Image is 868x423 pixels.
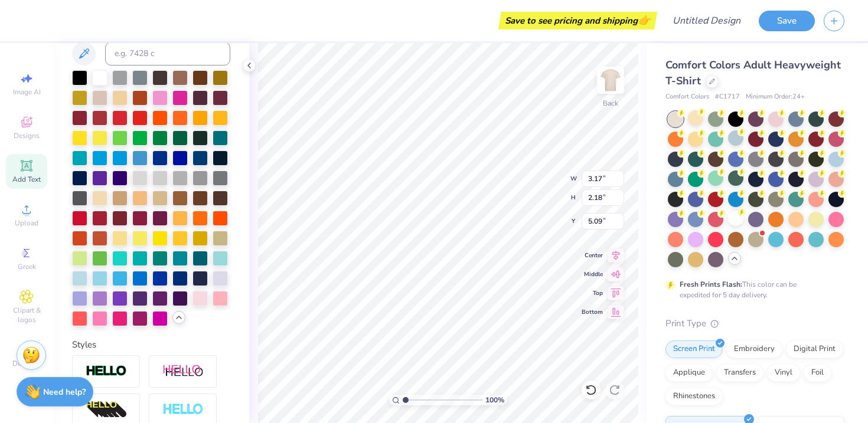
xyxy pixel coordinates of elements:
div: Save to see pricing and shipping [501,12,654,29]
span: Upload [15,218,38,228]
span: Top [582,289,603,297]
input: Untitled Design [663,9,750,32]
div: Embroidery [726,340,782,358]
div: Screen Print [665,340,723,358]
span: Center [582,251,603,260]
span: 👉 [638,13,651,27]
img: Shadow [162,364,204,379]
span: Minimum Order: 24 + [746,92,805,102]
strong: Need help? [43,386,86,398]
div: Vinyl [767,364,800,382]
span: Middle [582,270,603,278]
button: Save [759,11,815,31]
div: Foil [804,364,831,382]
img: Stroke [86,365,127,378]
img: Negative Space [162,403,204,417]
span: 100 % [485,395,504,405]
input: e.g. 7428 c [105,42,230,65]
span: Decorate [12,359,41,368]
div: This color can be expedited for 5 day delivery. [680,279,825,300]
div: Rhinestones [665,388,723,405]
div: Styles [72,338,230,352]
img: 3d Illusion [86,401,127,419]
span: # C1717 [715,92,740,102]
span: Designs [14,131,40,140]
span: Image AI [13,87,41,97]
img: Back [599,68,622,92]
span: Comfort Colors Adult Heavyweight T-Shirt [665,58,841,88]
span: Bottom [582,308,603,316]
div: Print Type [665,317,844,330]
div: Digital Print [786,340,843,358]
span: Comfort Colors [665,92,709,102]
div: Transfers [716,364,763,382]
span: Clipart & logos [6,306,47,324]
div: Back [603,98,618,109]
strong: Fresh Prints Flash: [680,280,742,289]
span: Greek [18,262,36,271]
div: Applique [665,364,713,382]
span: Add Text [12,175,41,184]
